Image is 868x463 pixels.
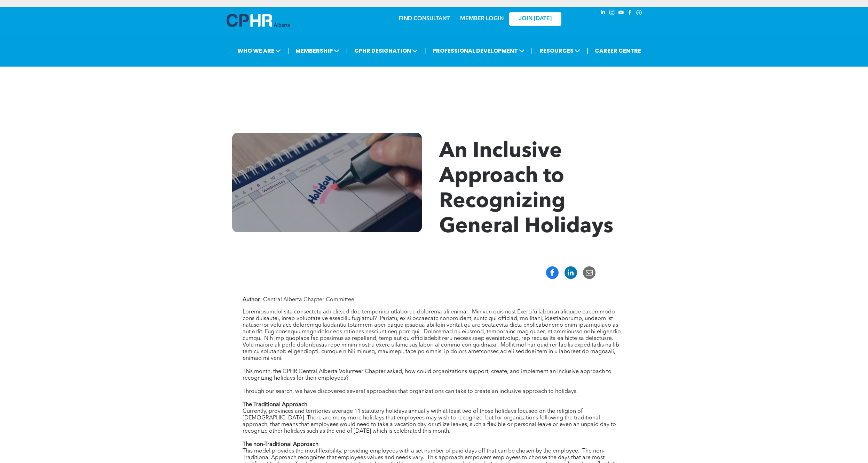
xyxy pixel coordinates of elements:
[424,44,426,58] li: |
[509,12,561,26] a: JOIN [DATE]
[587,44,589,58] li: |
[346,44,348,58] li: |
[537,44,582,57] span: RESOURCES
[243,297,260,303] b: Author
[608,9,616,18] a: instagram
[243,297,625,303] p: : Central Alberta Chapter Committee
[599,9,607,18] a: linkedin
[519,16,552,22] span: JOIN [DATE]
[287,44,289,58] li: |
[235,44,283,57] span: WHO WE ARE
[352,44,420,57] span: CPHR DESIGNATION
[243,408,625,435] div: Currently, provinces and territories average 11 statutory holidays annually with at least two of ...
[439,141,613,237] span: An Inclusive Approach to Recognizing General Holidays
[635,9,643,18] a: Social network
[593,44,643,57] a: CAREER CENTRE
[243,309,625,362] div: Loremipsumdol sita consectetu adi elitsed doe temporinci utlaboree dolorema ali enima. Min ven qu...
[460,16,504,22] a: MEMBER LOGIN
[243,388,625,395] div: Through our search, we have discovered several approaches that organizations can take to create a...
[626,9,634,18] a: facebook
[243,369,625,382] div: This month, the CPHR Central Alberta Volunteer Chapter asked, how could organizations support, cr...
[617,9,625,18] a: youtube
[431,44,527,57] span: PROFESSIONAL DEVELOPMENT
[227,14,290,27] img: A blue and white logo for cp alberta
[243,402,307,408] b: The Traditional Approach
[243,442,318,447] b: The non-Traditional Approach
[531,44,533,58] li: |
[399,16,450,22] a: FIND CONSULTANT
[293,44,341,57] span: MEMBERSHIP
